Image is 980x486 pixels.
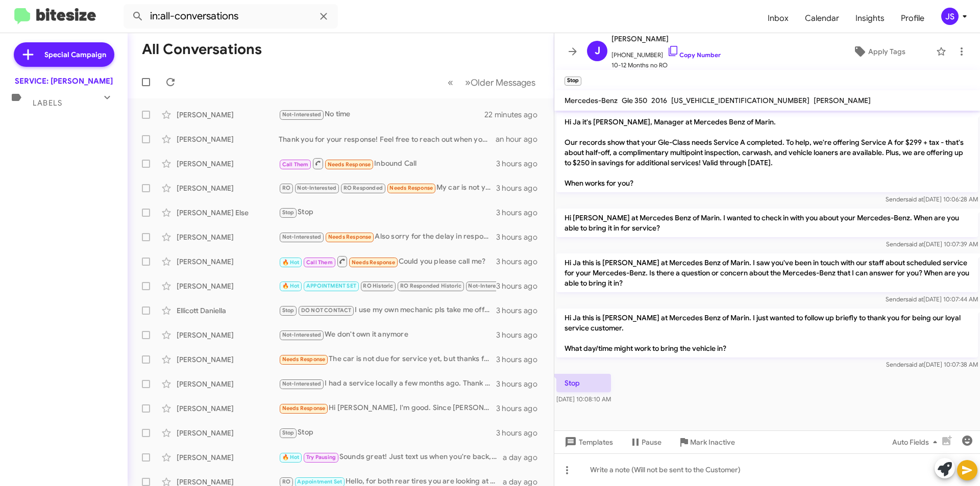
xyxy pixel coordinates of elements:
div: Also sorry for the delay in responding [279,231,496,243]
span: » [465,76,471,89]
div: [PERSON_NAME] [177,452,279,463]
div: [PERSON_NAME] [177,257,279,267]
span: [PHONE_NUMBER] [611,45,721,60]
button: Pause [621,433,670,451]
span: Not-Interested [468,283,507,289]
span: said at [905,195,923,203]
h1: All Conversations [142,41,262,58]
p: Hi Ja it's [PERSON_NAME], Manager at Mercedes Benz of Marin. Our records show that your Gle-Class... [556,113,978,192]
span: said at [906,361,924,368]
p: Stop [556,374,611,392]
span: Not-Interested [282,380,322,387]
a: Copy Number [667,51,721,59]
span: Needs Response [389,185,433,191]
span: « [448,76,453,89]
div: [PERSON_NAME] Else [177,208,279,218]
span: Not-Interested [282,234,322,240]
span: [PERSON_NAME] [611,33,721,45]
span: RO Historic [363,283,393,289]
div: 3 hours ago [496,330,546,340]
div: Stop [279,207,496,218]
div: Stop [279,427,496,439]
span: Templates [562,433,613,451]
div: 3 hours ago [496,281,546,291]
span: Labels [33,98,62,108]
div: an hour ago [496,134,546,144]
div: 3 hours ago [496,305,546,316]
div: [PERSON_NAME] [177,354,279,365]
div: 3 hours ago [496,257,546,267]
span: Calendar [797,4,847,33]
span: J [595,43,600,59]
input: Search [124,4,338,29]
span: Mark Inactive [690,433,735,451]
button: Mark Inactive [670,433,743,451]
span: Stop [282,209,295,216]
span: [PERSON_NAME] [814,96,871,105]
div: 3 hours ago [496,232,546,242]
div: We don't own it anymore [279,329,496,341]
div: We no longer own the car [279,280,496,292]
small: Stop [565,76,581,86]
span: Pause [642,433,661,451]
a: Insights [847,4,893,33]
span: 🔥 Hot [282,259,300,266]
span: Gle 350 [622,96,647,105]
div: [PERSON_NAME] [177,159,279,169]
span: Not-Interested [297,185,336,191]
span: Apply Tags [868,42,905,61]
div: The car is not due for service yet, but thanks for contacting me. [279,353,496,365]
span: Needs Response [328,234,372,240]
button: Templates [554,433,621,451]
div: Ellicott Daniella [177,305,279,316]
span: 🔥 Hot [282,454,300,461]
span: 10-12 Months no RO [611,60,721,70]
span: Not-Interested [282,331,322,338]
span: Sender [DATE] 10:07:39 AM [886,240,978,248]
span: Older Messages [471,77,535,88]
button: Previous [442,72,459,93]
span: said at [905,295,923,303]
button: Auto Fields [884,433,949,451]
div: SERVICE: [PERSON_NAME] [15,76,113,86]
div: [PERSON_NAME] [177,428,279,438]
span: Appointment Set [297,478,342,485]
span: RO [282,185,290,191]
span: Sender [DATE] 10:07:44 AM [886,295,978,303]
span: Stop [282,307,295,314]
span: Sender [DATE] 10:06:28 AM [886,195,978,203]
span: Needs Response [352,259,395,266]
p: Hi Ja this is [PERSON_NAME] at Mercedes Benz of Marin. I saw you've been in touch with our staff ... [556,253,978,292]
button: Apply Tags [826,42,931,61]
nav: Page navigation example [442,72,542,93]
span: RO Responded Historic [400,283,461,289]
span: Needs Response [282,356,326,363]
span: Needs Response [282,405,326,412]
div: [PERSON_NAME] [177,134,279,144]
div: I use my own mechanic pls take me off your solicitation [279,304,496,316]
div: No time [279,109,484,120]
div: [PERSON_NAME] [177,110,279,120]
span: Sender [DATE] 10:07:38 AM [886,361,978,368]
div: Sounds great! Just text us when you're back, and we'll set up your appointment. Safe travels! [279,451,503,463]
a: Inbox [759,4,797,33]
span: Special Campaign [44,49,106,60]
span: Try Pausing [306,454,336,461]
a: Profile [893,4,933,33]
div: [PERSON_NAME] [177,232,279,242]
div: [PERSON_NAME] [177,330,279,340]
p: Hi [PERSON_NAME] at Mercedes Benz of Marin. I wanted to check in with you about your Mercedes-Ben... [556,209,978,237]
a: Special Campaign [14,42,114,67]
button: JS [933,8,969,25]
div: [PERSON_NAME] [177,403,279,414]
span: Call Them [282,161,309,168]
button: Next [459,72,542,93]
div: [PERSON_NAME] [177,281,279,291]
div: 3 hours ago [496,428,546,438]
div: 3 hours ago [496,354,546,365]
div: Hi [PERSON_NAME], I'm good. Since [PERSON_NAME] is much closer to my house, I'm taking the car th... [279,402,496,414]
span: APPOINTMENT SET [306,283,356,289]
div: My car is not yet in need of service. Check in your records. [279,182,496,194]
